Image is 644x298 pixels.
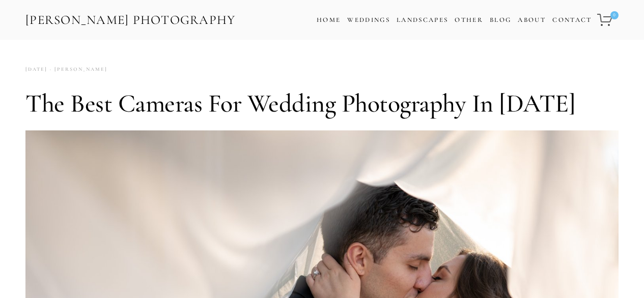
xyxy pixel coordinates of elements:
a: Home [317,13,341,28]
a: About [518,13,546,28]
time: [DATE] [25,63,47,76]
a: 0 items in cart [596,8,620,32]
a: Landscapes [397,16,448,24]
a: [PERSON_NAME] Photography [24,9,237,32]
a: Other [455,16,483,24]
span: 0 [610,11,619,19]
a: Blog [490,13,511,28]
a: Contact [552,13,592,28]
a: Weddings [347,16,390,24]
h1: The Best Cameras for Wedding Photography in [DATE] [25,88,619,119]
a: [PERSON_NAME] [47,63,107,76]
